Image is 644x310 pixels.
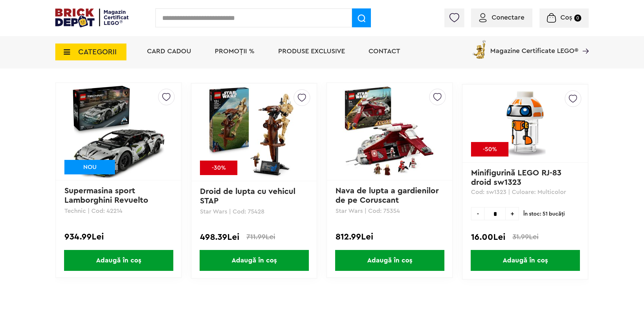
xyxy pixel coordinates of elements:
[471,142,508,157] div: -50%
[64,250,173,271] span: Adaugă în coș
[335,208,444,214] p: Star Wars | Cod: 75354
[463,250,588,271] a: Adaugă în coș
[56,250,181,271] a: Adaugă în coș
[335,187,441,204] a: Nava de lupta a gardienilor de pe Coruscant
[523,207,565,217] span: În stoc: 51 bucăţi
[496,90,554,157] img: Minifigurină LEGO RJ-83 droid sw1323
[343,84,437,179] img: Nava de lupta a gardienilor de pe Coruscant
[200,188,298,205] a: Droid de lupta cu vehicul STAP
[471,233,505,241] span: 16.00Lei
[471,207,484,220] span: -
[574,15,581,22] small: 0
[471,250,580,271] span: Adaugă în coș
[192,250,317,271] a: Adaugă în coș
[64,160,115,174] div: NOU
[369,48,400,55] a: Contact
[78,48,117,56] span: CATEGORII
[492,14,524,21] span: Conectare
[278,48,345,55] a: Produse exclusive
[479,14,524,21] a: Conectare
[200,208,308,215] p: Star Wars | Cod: 75428
[200,233,239,241] span: 498.39Lei
[560,14,572,21] span: Coș
[513,233,538,241] span: 31.99Lei
[64,187,148,204] a: Supermasina sport Lamborghini Revuelto
[207,85,301,179] img: Droid de lupta cu vehicul STAP
[64,232,173,241] div: 934.99Lei
[490,39,578,54] span: Magazine Certificate LEGO®
[327,250,452,271] a: Adaugă în coș
[578,39,589,46] a: Magazine Certificate LEGO®
[471,169,564,187] a: Minifigurină LEGO RJ-83 droid sw1323
[471,188,579,203] p: Cod: sw1323 | Culoare: Multicolor
[71,84,166,179] img: Supermasina sport Lamborghini Revuelto
[335,250,444,271] span: Adaugă în coș
[200,161,237,175] div: -30%
[215,48,255,55] a: PROMOȚII %
[246,233,275,241] span: 711.99Lei
[200,250,309,271] span: Adaugă în coș
[506,207,519,220] span: +
[64,208,173,214] p: Technic | Cod: 42214
[147,48,191,55] a: Card Cadou
[335,232,444,241] div: 812.99Lei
